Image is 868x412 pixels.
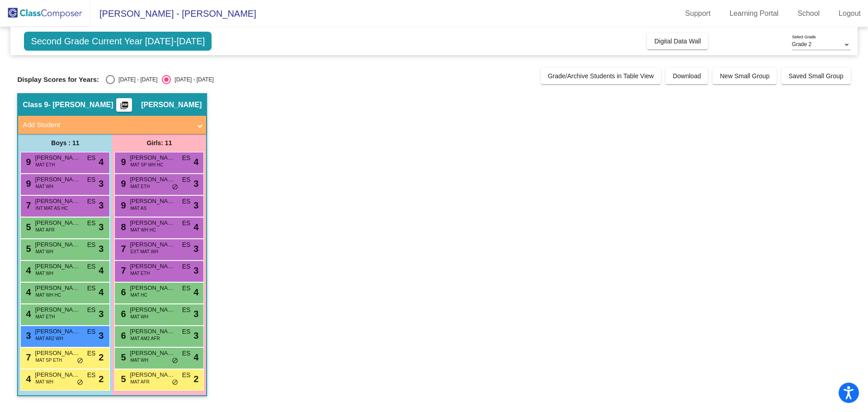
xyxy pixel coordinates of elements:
span: [PERSON_NAME] [35,349,80,358]
span: 4 [24,309,31,319]
span: [PERSON_NAME] [130,262,175,271]
span: [PERSON_NAME] [35,153,80,162]
span: [PERSON_NAME] [PERSON_NAME] [130,175,175,184]
span: 7 [118,244,126,254]
span: 9 [118,200,126,210]
span: 6 [118,309,126,319]
span: MAT SP WH HC [130,161,163,168]
span: [PERSON_NAME] [130,218,175,227]
span: MAT AM2 AFR [130,335,160,342]
span: ES [182,305,191,315]
span: New Small Group [720,72,769,80]
span: MAT WH [35,270,53,277]
span: MAT HC [130,292,147,298]
span: [PERSON_NAME] [130,284,175,293]
span: [PERSON_NAME] [130,197,175,206]
span: 4 [99,155,104,169]
span: 5 [118,374,126,384]
span: 9 [118,157,126,167]
span: ES [87,262,96,271]
span: ES [182,349,191,358]
span: [PERSON_NAME] [35,262,80,271]
a: Learning Portal [722,6,786,21]
span: 4 [99,264,104,277]
mat-icon: picture_as_pdf [119,101,130,114]
span: MAT AFR [35,227,54,233]
span: 4 [193,285,198,299]
span: Second Grade Current Year [DATE]-[DATE] [24,32,212,51]
span: do_not_disturb_alt [172,357,178,365]
span: [PERSON_NAME] - [PERSON_NAME] [90,6,256,21]
span: ES [182,153,191,163]
span: [PERSON_NAME] [35,175,80,184]
span: 3 [193,177,198,190]
span: do_not_disturb_alt [172,184,178,191]
span: ES [87,349,96,358]
span: do_not_disturb_alt [77,357,83,365]
span: MAT AS [130,205,146,212]
span: MAT ETH [130,183,150,190]
span: MAT WH [35,183,53,190]
span: 3 [193,264,198,277]
span: Grade 2 [792,41,811,47]
span: EXT MAT WH [130,248,158,255]
span: 9 [118,179,126,189]
span: [PERSON_NAME] [35,327,80,336]
span: 3 [193,199,198,212]
span: MAT WH [130,313,148,320]
span: ES [87,218,96,228]
span: MAT ETH [35,161,55,168]
span: [PERSON_NAME] [35,240,80,249]
span: [PERSON_NAME] [130,327,175,336]
span: 3 [99,220,104,234]
span: Class 9 [23,100,48,109]
span: ES [87,305,96,315]
span: [PERSON_NAME] [130,305,175,314]
span: ES [87,175,96,185]
span: 3 [193,242,198,256]
button: Grade/Archive Students in Table View [541,68,661,84]
span: 3 [99,329,104,342]
span: 4 [24,265,31,275]
span: 5 [118,352,126,362]
span: ES [87,284,96,293]
span: MAT ETH [35,313,55,320]
span: ES [182,262,191,271]
span: ES [182,370,191,380]
span: 4 [193,220,198,234]
span: 2 [99,350,104,364]
span: ES [87,370,96,380]
span: MAT SP ETH [35,357,62,364]
span: ES [182,197,191,206]
span: 5 [24,244,31,254]
span: 3 [99,199,104,212]
span: 5 [24,222,31,232]
span: MAT WH [35,379,53,385]
span: [PERSON_NAME] [35,284,80,293]
span: 9 [24,179,31,189]
div: Girls: 11 [112,134,206,152]
span: ES [182,175,191,185]
span: ES [87,327,96,336]
button: Digital Data Wall [647,33,708,49]
span: 8 [118,222,126,232]
span: [PERSON_NAME] [35,370,80,379]
span: MAT AR2 WH [35,335,63,342]
span: [PERSON_NAME] [35,218,80,227]
span: do_not_disturb_alt [77,379,83,386]
span: Saved Small Group [788,72,843,80]
a: School [790,6,827,21]
mat-radio-group: Select an option [106,75,213,84]
span: 2 [193,372,198,386]
span: MAT WH [35,248,53,255]
span: 6 [118,331,126,341]
span: 3 [193,329,198,342]
span: 7 [24,200,31,210]
span: MAT ETH [130,270,150,277]
span: [PERSON_NAME] [130,349,175,358]
span: 4 [24,287,31,297]
span: 4 [24,374,31,384]
span: [PERSON_NAME] [130,370,175,379]
span: 3 [99,242,104,256]
span: do_not_disturb_alt [172,379,178,386]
